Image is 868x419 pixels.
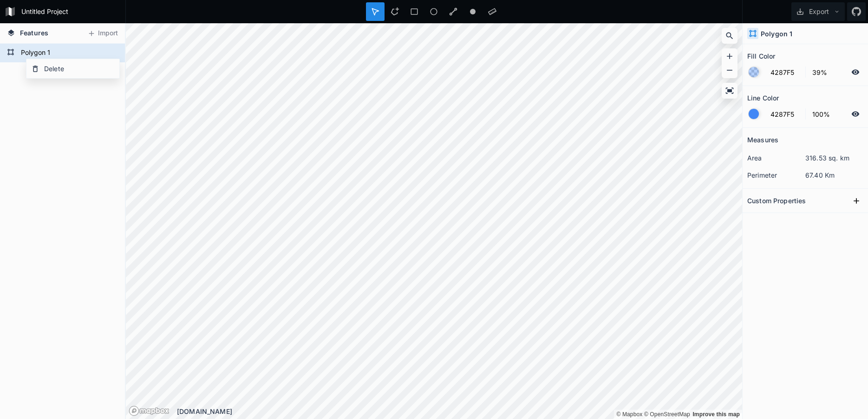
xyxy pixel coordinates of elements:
[83,26,123,41] button: Import
[805,170,863,180] dd: 67.40 Km
[791,2,845,21] button: Export
[747,193,806,208] h2: Custom Properties
[747,91,779,105] h2: Line Color
[20,28,48,38] span: Features
[616,411,642,418] a: Mapbox
[644,411,690,418] a: OpenStreetMap
[747,170,805,180] dt: perimeter
[129,406,170,416] a: Mapbox logo
[692,411,740,418] a: Map feedback
[761,29,792,39] h4: Polygon 1
[177,406,742,416] div: [DOMAIN_NAME]
[747,49,775,63] h2: Fill Color
[747,153,805,163] dt: area
[26,59,119,78] div: Delete
[805,153,863,163] dd: 316.53 sq. km
[747,133,778,147] h2: Measures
